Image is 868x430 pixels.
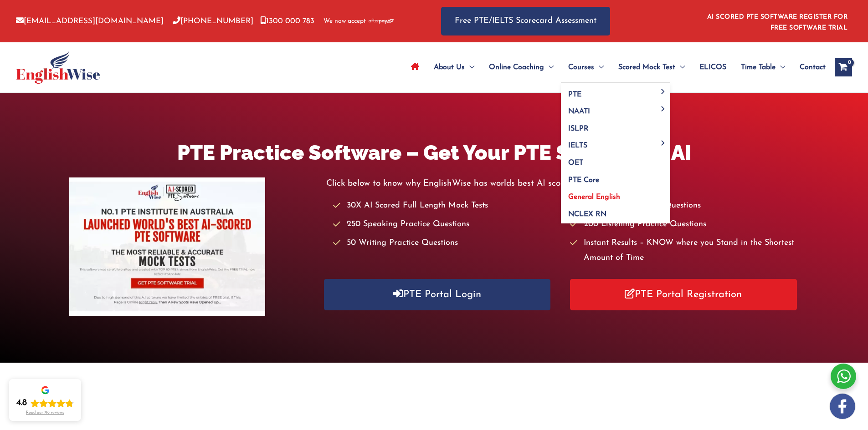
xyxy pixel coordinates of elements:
span: Menu Toggle [675,51,685,83]
a: [PHONE_NUMBER] [173,17,253,25]
a: About UsMenu Toggle [426,51,482,83]
img: Afterpay-Logo [369,19,394,24]
div: Rating: 4.8 out of 5 [16,398,74,409]
a: [EMAIL_ADDRESS][DOMAIN_NAME] [16,17,164,25]
a: Online CoachingMenu Toggle [482,51,561,83]
span: General English [568,193,620,201]
span: Menu Toggle [465,51,474,83]
img: pte-institute-main [69,177,265,316]
a: PTE Portal Login [324,279,551,310]
a: PTE Portal Registration [570,279,797,310]
li: Instant Results – KNOW where you Stand in the Shortest Amount of Time [570,236,798,266]
a: Contact [792,51,826,83]
span: NCLEX RN [568,211,606,218]
div: Read our 718 reviews [26,410,64,415]
a: NCLEX RN [561,202,670,223]
span: Menu Toggle [658,140,668,145]
a: 1300 000 783 [260,17,314,25]
span: Scored Mock Test [618,51,675,83]
a: AI SCORED PTE SOFTWARE REGISTER FOR FREE SOFTWARE TRIAL [707,14,848,31]
span: Contact [800,51,826,83]
li: 250 Speaking Practice Questions [333,217,561,232]
span: We now accept [324,17,366,26]
span: OET [568,159,583,167]
span: ISLPR [568,125,589,132]
a: CoursesMenu Toggle [561,51,611,83]
div: 4.8 [16,398,27,409]
span: Menu Toggle [594,51,604,83]
li: 50 Writing Practice Questions [333,236,561,251]
a: IELTSMenu Toggle [561,134,670,152]
span: IELTS [568,142,587,149]
span: PTE Core [568,177,599,184]
aside: Header Widget 1 [702,6,852,36]
span: About Us [434,51,465,83]
a: NAATIMenu Toggle [561,100,670,117]
span: Courses [568,51,594,83]
a: ELICOS [692,51,734,83]
a: General English [561,186,670,203]
span: Online Coaching [489,51,544,83]
a: Time TableMenu Toggle [734,51,792,83]
span: Menu Toggle [544,51,554,83]
li: 30X AI Scored Full Length Mock Tests [333,198,561,213]
p: Click below to know why EnglishWise has worlds best AI scored PTE software [326,176,799,191]
nav: Site Navigation: Main Menu [404,51,826,83]
img: white-facebook.png [830,394,855,419]
a: PTE Core [561,168,670,186]
img: cropped-ew-logo [16,51,100,84]
h1: PTE Practice Software – Get Your PTE Score With AI [69,138,798,167]
a: Free PTE/IELTS Scorecard Assessment [441,7,610,35]
li: 125 Reading Practice Questions [570,198,798,213]
span: PTE [568,91,581,98]
a: Scored Mock TestMenu Toggle [611,51,692,83]
a: View Shopping Cart, empty [835,58,852,76]
li: 200 Listening Practice Questions [570,217,798,232]
span: Menu Toggle [658,106,668,111]
span: NAATI [568,108,590,115]
a: PTEMenu Toggle [561,83,670,100]
span: Time Table [741,51,776,83]
a: OET [561,152,670,169]
span: Menu Toggle [658,89,668,94]
span: Menu Toggle [776,51,785,83]
a: ISLPR [561,117,670,134]
span: ELICOS [699,51,726,83]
